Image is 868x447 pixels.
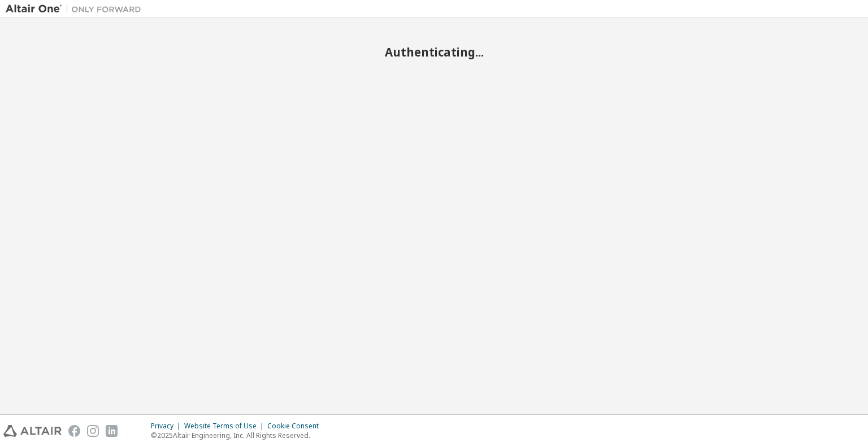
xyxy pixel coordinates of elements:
[106,425,118,437] img: linkedin.svg
[6,45,862,59] h2: Authenticating...
[68,425,80,437] img: facebook.svg
[87,425,99,437] img: instagram.svg
[6,3,147,15] img: Altair One
[267,422,325,431] div: Cookie Consent
[151,422,184,431] div: Privacy
[184,422,267,431] div: Website Terms of Use
[151,431,325,440] p: © 2025 Altair Engineering, Inc. All Rights Reserved.
[3,425,62,437] img: altair_logo.svg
